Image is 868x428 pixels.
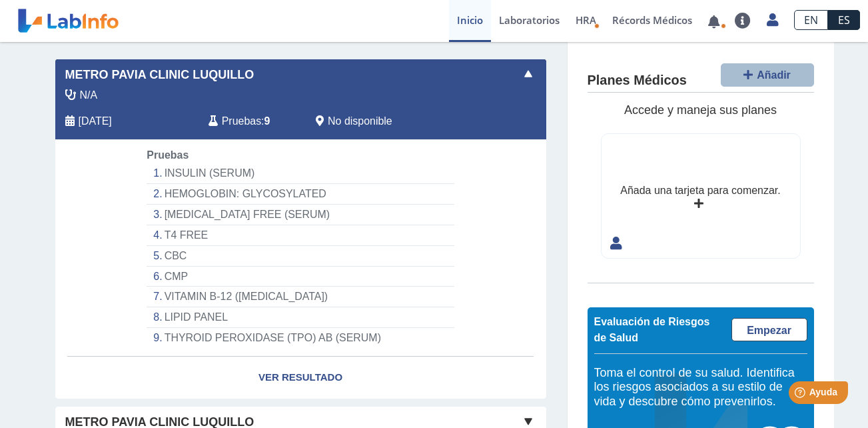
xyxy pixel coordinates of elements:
[147,225,454,246] li: T4 FREE
[147,246,454,267] li: CBC
[199,113,306,129] div: :
[65,66,254,84] span: Metro Pavia Clinic Luquillo
[594,366,807,409] h5: Toma el control de su salud. Identifica los riesgos asociados a su estilo de vida y descubre cómo...
[721,63,814,87] button: Añadir
[147,267,454,287] li: CMP
[828,10,860,30] a: ES
[747,325,791,336] span: Empezar
[80,87,98,103] span: N/A
[147,287,454,307] li: VITAMIN B-12 ([MEDICAL_DATA])
[147,205,454,225] li: [MEDICAL_DATA] FREE (SERUM)
[264,115,270,127] b: 9
[594,316,710,343] span: Evaluación de Riesgos de Salud
[328,113,392,129] span: No disponible
[55,357,546,399] a: Ver Resultado
[624,103,777,117] span: Accede y maneja sus planes
[794,10,828,30] a: EN
[147,149,189,161] span: Pruebas
[147,328,454,348] li: THYROID PEROXIDASE (TPO) AB (SERUM)
[576,13,596,27] span: HRA
[731,318,807,341] a: Empezar
[147,307,454,328] li: LIPID PANEL
[222,113,261,129] span: Pruebas
[147,163,454,184] li: INSULIN (SERUM)
[620,183,780,199] div: Añada una tarjeta para comenzar.
[749,376,853,413] iframe: Help widget launcher
[588,73,687,89] h4: Planes Médicos
[147,184,454,205] li: HEMOGLOBIN: GLYCOSYLATED
[757,69,791,81] span: Añadir
[79,113,112,129] span: 2025-09-25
